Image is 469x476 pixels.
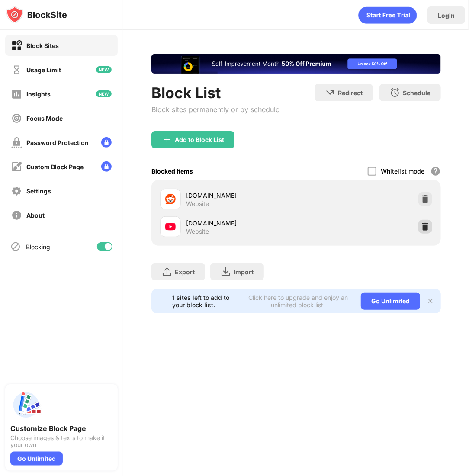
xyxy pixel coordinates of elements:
div: Block List [151,84,279,102]
div: Focus Mode [26,115,63,122]
img: x-button.svg [427,298,434,305]
img: block-on.svg [11,40,22,51]
div: Whitelist mode [381,167,424,175]
div: Go Unlimited [10,452,63,466]
img: insights-off.svg [11,89,22,100]
div: Export [175,268,195,276]
div: Schedule [403,89,430,96]
img: customize-block-page-off.svg [11,161,22,172]
div: Click here to upgrade and enjoy an unlimited block list. [246,294,350,309]
div: Go Unlimited [361,293,420,310]
div: Block Sites [26,42,59,49]
div: Customize Block Page [10,424,112,433]
div: Website [186,228,209,235]
img: settings-off.svg [11,186,22,196]
div: Import [234,268,254,276]
div: Custom Block Page [26,163,84,170]
img: push-custom-page.svg [10,389,42,421]
img: favicons [165,194,176,204]
div: Blocked Items [151,167,193,175]
div: [DOMAIN_NAME] [186,191,296,200]
div: Block sites permanently or by schedule [151,105,279,114]
img: lock-menu.svg [101,161,112,172]
div: Redirect [338,89,363,96]
div: animation [358,6,417,24]
img: lock-menu.svg [101,137,112,148]
div: Blocking [26,243,50,251]
div: Add to Block List [175,136,224,143]
img: about-off.svg [11,210,22,221]
div: About [26,212,45,219]
img: logo-blocksite.svg [6,6,67,23]
img: time-usage-off.svg [11,64,22,75]
img: new-icon.svg [96,90,112,97]
div: Login [438,12,455,19]
img: blocking-icon.svg [10,241,21,252]
img: favicons [165,222,176,232]
img: password-protection-off.svg [11,137,22,148]
div: Password Protection [26,139,89,146]
iframe: Banner [151,54,441,74]
img: new-icon.svg [96,66,112,73]
div: Website [186,200,209,208]
div: 1 sites left to add to your block list. [172,294,241,309]
div: [DOMAIN_NAME] [186,219,296,228]
div: Usage Limit [26,66,61,74]
div: Choose images & texts to make it your own [10,434,112,448]
img: focus-off.svg [11,113,22,124]
div: Settings [26,187,51,195]
div: Insights [26,90,51,98]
